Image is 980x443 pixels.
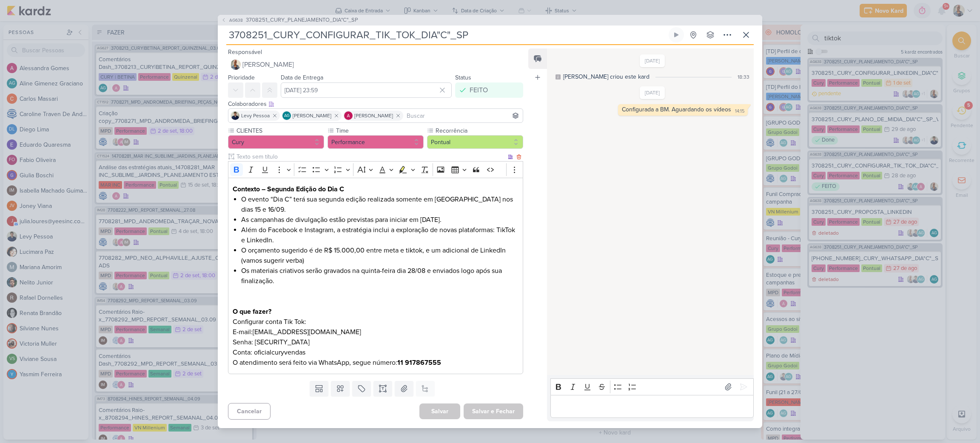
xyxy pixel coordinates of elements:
[563,72,650,81] div: [PERSON_NAME] criou este kard
[228,178,523,375] div: Editor editing area: main
[226,27,667,43] input: Kard Sem Título
[228,99,523,108] div: Colaboradores
[397,358,441,367] strong: 11 917867555
[221,16,358,25] button: AG638 3708251_CURY_PLANEJAMENTO_DIA"C"_SP
[282,111,291,120] div: Aline Gimenez Graciano
[233,185,344,193] strong: Contexto – Segunda Edição do Dia C
[455,82,523,98] button: FEITO
[335,126,424,135] label: Time
[328,135,424,149] button: Performance
[241,245,518,266] li: O orçamento sugerido é de R$ 15.000,00 entre meta e tiktok, e um adicional de LinkedIn (vamos sug...
[241,266,518,296] li: Os materiais criativos serão gravados na quinta-feira dia 28/08 e enviados logo após sua finaliza...
[735,108,744,115] div: 14:15
[293,112,331,119] span: [PERSON_NAME]
[228,57,523,72] button: [PERSON_NAME]
[233,307,271,316] strong: O que fazer?
[344,111,353,120] img: Alessandra Gomes
[281,74,323,81] label: Data de Entrega
[241,225,518,245] li: Além do Facebook e Instagram, a estratégia inclui a exploração de novas plataformas: TikTok e Lin...
[284,114,290,118] p: AG
[231,111,239,120] img: Levy Pessoa
[228,161,523,178] div: Editor toolbar
[281,82,452,98] input: Select a date
[242,60,294,70] span: [PERSON_NAME]
[231,60,241,70] img: Iara Santos
[228,48,262,56] label: Responsável
[241,215,518,225] li: As campanhas de divulgação estão previstas para iniciar em [DATE].
[622,106,731,113] div: Configurada a BM. Aguardando os vídeos
[241,112,270,119] span: Levy Pessoa
[405,111,521,121] input: Buscar
[550,395,754,418] div: Editor editing area: main
[550,378,754,395] div: Editor toolbar
[435,126,523,135] label: Recorrência
[455,74,471,81] label: Status
[228,135,324,149] button: Cury
[354,112,393,119] span: [PERSON_NAME]
[236,126,324,135] label: CLIENTES
[246,16,358,25] span: 3708251_CURY_PLANEJAMENTO_DIA"C"_SP
[228,74,255,81] label: Prioridade
[228,403,271,420] button: Cancelar
[235,152,506,161] input: Texto sem título
[673,31,680,38] div: Ligar relógio
[228,17,244,23] span: AG638
[470,85,488,95] div: FEITO
[738,73,749,81] div: 18:33
[241,194,518,215] li: O evento “Dia C” terá sua segunda edição realizada somente em [GEOGRAPHIC_DATA] nos dias 15 e 16/09.
[233,317,518,368] p: Configurar conta Tik Tok: E-mail:[EMAIL_ADDRESS][DOMAIN_NAME] Senha: [SECURITY_DATA] Conta: ofici...
[427,135,523,149] button: Pontual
